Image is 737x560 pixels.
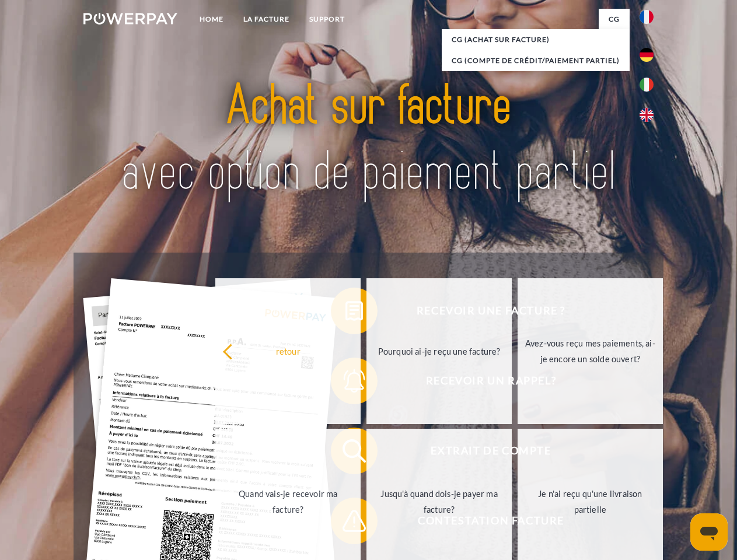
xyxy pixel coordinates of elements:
img: it [640,78,654,92]
div: Jusqu'à quand dois-je payer ma facture? [373,486,505,517]
div: Quand vais-je recevoir ma facture? [222,486,354,517]
div: Je n'ai reçu qu'une livraison partielle [525,486,656,517]
a: Support [299,9,355,30]
a: LA FACTURE [233,9,299,30]
img: fr [640,10,654,24]
a: Avez-vous reçu mes paiements, ai-je encore un solde ouvert? [518,278,663,424]
a: Home [190,9,233,30]
div: Pourquoi ai-je reçu une facture? [373,343,505,359]
img: de [640,48,654,62]
img: title-powerpay_fr.svg [111,56,626,223]
a: CG [599,9,630,30]
iframe: Bouton de lancement de la fenêtre de messagerie [690,513,728,551]
a: CG (achat sur facture) [442,29,630,50]
a: CG (Compte de crédit/paiement partiel) [442,50,630,71]
div: retour [222,343,354,359]
div: Avez-vous reçu mes paiements, ai-je encore un solde ouvert? [525,335,656,367]
img: logo-powerpay-white.svg [83,13,177,24]
img: en [640,108,654,122]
